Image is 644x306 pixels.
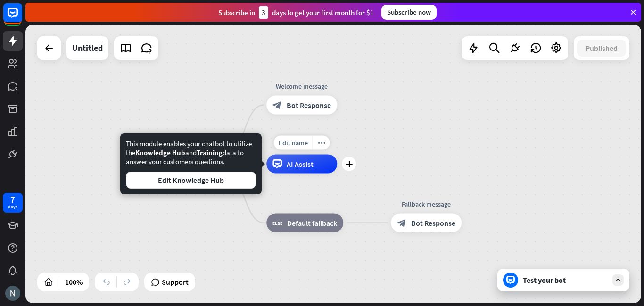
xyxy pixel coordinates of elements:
[8,4,36,32] button: Open LiveChat chat widget
[162,274,189,289] span: Support
[10,195,15,204] div: 7
[346,161,353,167] i: plus
[272,218,282,228] i: block_fallback
[381,5,437,20] div: Subscribe now
[397,218,406,228] i: block_bot_response
[577,40,626,57] button: Published
[259,6,268,19] div: 3
[3,193,23,213] a: 7 days
[126,172,256,189] button: Edit Knowledge Hub
[318,139,325,146] i: more_horiz
[287,100,331,110] span: Bot Response
[411,218,455,228] span: Bot Response
[218,6,374,19] div: Subscribe in days to get your first month for $1
[523,275,608,285] div: Test your bot
[272,100,282,110] i: block_bot_response
[135,148,185,157] span: Knowledge Hub
[287,159,314,169] span: AI Assist
[287,218,337,228] span: Default fallback
[126,139,256,189] div: This module enables your chatbot to utilize the and data to answer your customers questions.
[8,204,17,210] div: days
[384,199,469,209] div: Fallback message
[197,148,223,157] span: Training
[259,82,344,91] div: Welcome message
[62,274,85,289] div: 100%
[279,139,308,147] span: Edit name
[72,36,103,60] div: Untitled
